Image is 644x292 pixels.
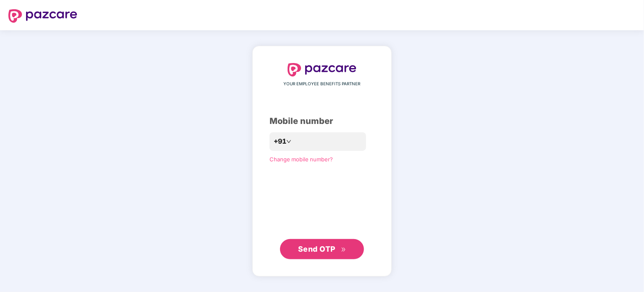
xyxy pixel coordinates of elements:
[341,247,346,253] span: double-right
[298,245,335,253] span: Send OTP
[286,139,291,144] span: down
[8,9,77,23] img: logo
[270,156,333,163] a: Change mobile number?
[288,63,356,76] img: logo
[280,239,364,259] button: Send OTPdouble-right
[274,136,286,147] span: +91
[270,115,374,128] div: Mobile number
[284,81,361,87] span: YOUR EMPLOYEE BENEFITS PARTNER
